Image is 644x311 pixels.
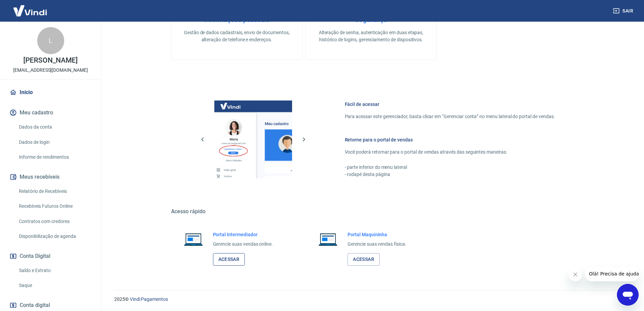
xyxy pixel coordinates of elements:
[345,149,555,156] p: Você poderá retornar para o portal de vendas através das seguintes maneiras:
[16,150,93,164] a: Informe de rendimentos
[612,5,636,17] button: Sair
[16,120,93,134] a: Dados da conta
[8,170,93,184] button: Meus recebíveis
[348,253,380,266] a: Acessar
[16,229,93,243] a: Disponibilização de agenda
[214,101,292,178] img: Imagem da dashboard mostrando o botão de gerenciar conta na sidebar no lado esquerdo
[13,67,88,74] p: [EMAIL_ADDRESS][DOMAIN_NAME]
[345,164,555,171] p: - parte inferior do menu lateral
[345,136,555,143] h6: Retorne para o portal de vendas
[213,231,273,238] h6: Portal Intermediador
[585,266,639,281] iframe: Mensagem da empresa
[4,5,57,10] span: Olá! Precisa de ajuda?
[348,241,406,248] p: Gerencie suas vendas física.
[114,296,628,303] p: 2025 ©
[213,253,245,266] a: Acessar
[213,241,273,248] p: Gerencie suas vendas online.
[316,29,426,43] p: Alteração de senha, autenticação em duas etapas, histórico de logins, gerenciamento de dispositivos.
[16,135,93,149] a: Dados de login
[8,0,52,21] img: Vindi
[16,184,93,198] a: Relatório de Recebíveis
[130,296,168,302] a: Vindi Pagamentos
[171,208,571,215] h5: Acesso rápido
[23,57,77,64] p: [PERSON_NAME]
[348,231,406,238] h6: Portal Maquininha
[16,199,93,213] a: Recebíveis Futuros Online
[345,101,555,108] h6: Fácil de acessar
[8,249,93,264] button: Conta Digital
[16,215,93,228] a: Contratos com credores
[179,231,208,247] img: Imagem de um notebook aberto
[314,231,342,247] img: Imagem de um notebook aberto
[345,171,555,178] p: - rodapé desta página
[182,29,291,43] p: Gestão de dados cadastrais, envio de documentos, alteração de telefone e endereços.
[20,301,50,310] span: Conta digital
[617,284,639,306] iframe: Botão para abrir a janela de mensagens
[16,264,93,277] a: Saldo e Extrato
[16,279,93,292] a: Saque
[569,268,582,281] iframe: Fechar mensagem
[345,113,555,120] p: Para acessar este gerenciador, basta clicar em “Gerenciar conta” no menu lateral do portal de ven...
[8,85,93,100] a: Início
[37,27,64,54] div: L
[8,105,93,120] button: Meu cadastro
